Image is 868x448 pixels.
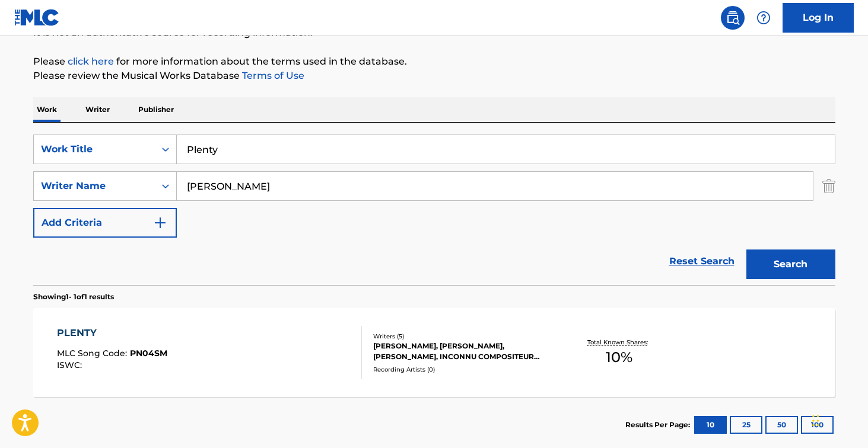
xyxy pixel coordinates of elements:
button: 50 [765,416,798,434]
div: Recording Artists ( 0 ) [373,365,552,374]
span: MLC Song Code : [57,348,130,359]
iframe: Chat Widget [809,391,868,448]
a: click here [68,56,114,67]
span: 10 % [606,347,632,368]
p: Work [33,97,61,122]
div: Help [752,6,775,30]
button: 25 [730,416,762,434]
p: Showing 1 - 1 of 1 results [33,292,114,302]
p: Results Per Page: [625,420,693,430]
button: Search [746,249,835,279]
p: Publisher [135,97,177,122]
p: Please review the Musical Works Database [33,69,835,83]
p: Please for more information about the terms used in the database. [33,55,835,69]
img: Delete Criterion [822,171,835,201]
form: Search Form [33,135,835,285]
span: PN04SM [130,348,167,359]
a: PLENTYMLC Song Code:PN04SMISWC:Writers (5)[PERSON_NAME], [PERSON_NAME], [PERSON_NAME], INCONNU CO... [33,308,835,397]
a: Public Search [721,6,745,30]
div: Writer Name [41,179,148,193]
button: 10 [694,416,727,434]
a: Reset Search [663,248,740,274]
button: 100 [801,416,834,434]
div: Drag [812,403,819,439]
span: ISWC : [57,360,85,370]
button: Add Criteria [33,208,177,238]
a: Terms of Use [240,70,304,81]
div: Work Title [41,142,148,156]
img: 9d2ae6d4665cec9f34b9.svg [153,216,167,230]
img: search [726,11,740,25]
div: Writers ( 5 ) [373,332,552,341]
a: Log In [783,3,854,33]
p: Total Known Shares: [587,338,651,347]
p: Writer [82,97,113,122]
img: MLC Logo [14,9,60,26]
div: [PERSON_NAME], [PERSON_NAME], [PERSON_NAME], INCONNU COMPOSITEUR AUTEUR, [PERSON_NAME] [373,341,552,362]
div: PLENTY [57,326,167,340]
img: help [756,11,771,25]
